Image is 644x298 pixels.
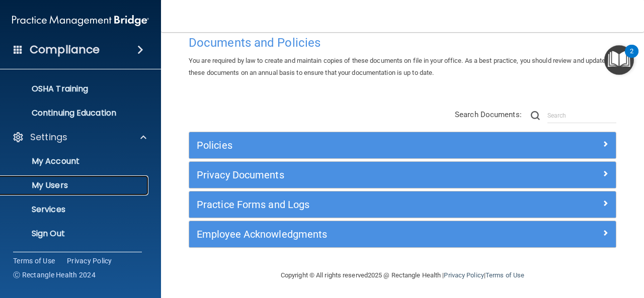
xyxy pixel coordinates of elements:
[444,271,484,279] a: Privacy Policy
[531,111,540,120] img: ic-search.3b580494.png
[486,271,524,279] a: Terms of Use
[197,229,502,240] h5: Employee Acknowledgments
[630,51,633,64] div: 2
[197,196,608,213] a: Practice Forms and Logs
[189,57,606,76] span: You are required by law to create and maintain copies of these documents on file in your office. ...
[604,45,634,75] button: Open Resource Center, 2 new notifications
[455,110,522,119] span: Search Documents:
[30,43,100,57] h4: Compliance
[197,199,502,210] h5: Practice Forms and Logs
[7,229,144,239] p: Sign Out
[197,169,502,180] h5: Privacy Documents
[7,84,88,94] p: OSHA Training
[197,137,608,153] a: Policies
[7,180,144,190] p: My Users
[7,205,144,215] p: Services
[12,11,149,31] img: PMB logo
[12,131,146,143] a: Settings
[67,256,112,266] a: Privacy Policy
[219,259,586,291] div: Copyright © All rights reserved 2025 @ Rectangle Health | |
[13,270,96,280] span: Ⓒ Rectangle Health 2024
[197,226,608,242] a: Employee Acknowledgments
[7,108,144,118] p: Continuing Education
[13,256,55,266] a: Terms of Use
[197,140,502,151] h5: Policies
[7,156,144,166] p: My Account
[547,108,616,123] input: Search
[197,167,608,183] a: Privacy Documents
[30,131,67,143] p: Settings
[189,36,616,49] h4: Documents and Policies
